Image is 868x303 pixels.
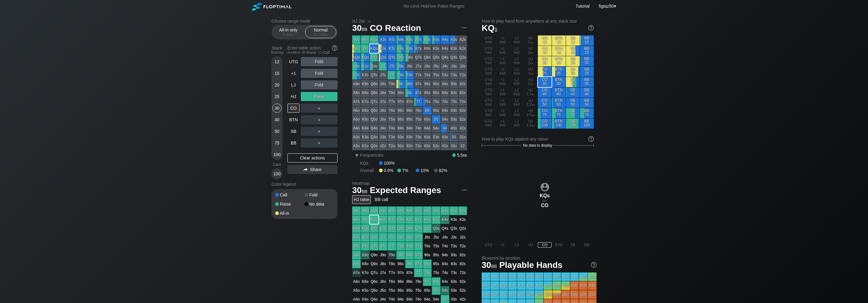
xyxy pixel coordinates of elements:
[414,124,423,133] div: 74o
[575,4,589,9] a: Tutorial
[580,67,594,77] div: BB 25
[597,3,617,9] div: ▾
[524,56,538,66] div: HJ 2
[423,53,432,62] div: Q6s
[272,92,282,101] div: 25
[496,119,509,129] div: +1 fold
[432,133,440,141] div: 53o
[450,44,458,53] div: K3s
[552,98,566,108] div: BTN 50
[510,67,523,77] div: LJ fold
[287,80,300,89] div: LJ
[301,92,337,101] div: Raise
[405,71,414,79] div: T8s
[432,80,440,88] div: 95s
[370,53,378,62] div: QQ
[352,35,361,44] div: AA
[361,133,370,141] div: K3o
[482,23,497,33] span: KQ
[388,89,396,97] div: T8o
[538,87,552,97] div: CO 40
[388,124,396,133] div: T4o
[482,98,495,108] div: UTG fold
[458,80,467,88] div: 92s
[566,35,580,46] div: SB 12
[370,97,378,106] div: Q7o
[396,124,405,133] div: 94o
[552,56,566,66] div: BTN 20
[450,53,458,62] div: Q3s
[370,89,378,97] div: Q8o
[458,62,467,71] div: J2s
[405,89,414,97] div: 88
[287,43,337,57] div: Enter table action
[566,56,580,66] div: SB 20
[307,26,335,38] div: Normal
[524,87,538,97] div: HJ 2.1
[580,87,594,97] div: BB 40
[450,80,458,88] div: 93s
[432,115,440,124] div: 55
[482,56,495,66] div: UTG fold
[532,123,535,127] span: bb
[351,18,366,24] span: HJ 2
[496,67,509,77] div: +1 fold
[566,77,580,87] div: SB 30
[352,62,361,71] div: AJo
[361,71,370,79] div: KTo
[566,98,580,108] div: SB 50
[272,169,282,178] div: 100
[423,124,432,133] div: 64o
[370,44,378,53] div: KQs
[379,89,387,97] div: J8o
[580,46,594,56] div: BB 15
[370,106,378,115] div: Q6o
[379,71,387,79] div: JTo
[396,89,405,97] div: 98o
[432,35,440,44] div: A5s
[361,106,370,115] div: K6o
[361,115,370,124] div: K5o
[450,97,458,106] div: 73s
[510,98,523,108] div: LJ fold
[352,44,361,53] div: AKo
[405,62,414,71] div: J8s
[396,53,405,62] div: Q9s
[482,35,495,46] div: UTG fold
[580,98,594,108] div: BB 50
[496,77,509,87] div: +1 fold
[396,35,405,44] div: A9s
[396,71,405,79] div: T9s
[287,57,300,66] div: UTG
[423,80,432,88] div: 96s
[388,97,396,106] div: T7o
[308,32,334,37] div: 12 – 100
[388,106,396,115] div: T6o
[352,106,361,115] div: A6o
[405,35,414,44] div: A8s
[580,35,594,46] div: BB 12
[379,106,387,115] div: J6o
[352,133,361,141] div: A3o
[303,168,308,171] img: share.864f2f62.svg
[496,46,509,56] div: +1 fold
[566,87,580,97] div: SB 40
[301,127,337,136] div: ＋
[361,124,370,133] div: K4o
[566,46,580,56] div: SB 15
[458,124,467,133] div: 42s
[379,35,387,44] div: AJs
[538,98,552,108] div: CO 50
[482,46,495,56] div: UTG fold
[552,108,566,118] div: BTN 75
[414,97,423,106] div: 77
[538,35,552,46] div: CO 12
[287,115,300,124] div: BTN
[396,62,405,71] div: J9s
[432,53,440,62] div: Q5s
[423,97,432,106] div: 76s
[352,80,361,88] div: A9o
[510,35,523,46] div: LJ fold
[524,119,538,129] div: HJ 2.5
[423,89,432,97] div: 86s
